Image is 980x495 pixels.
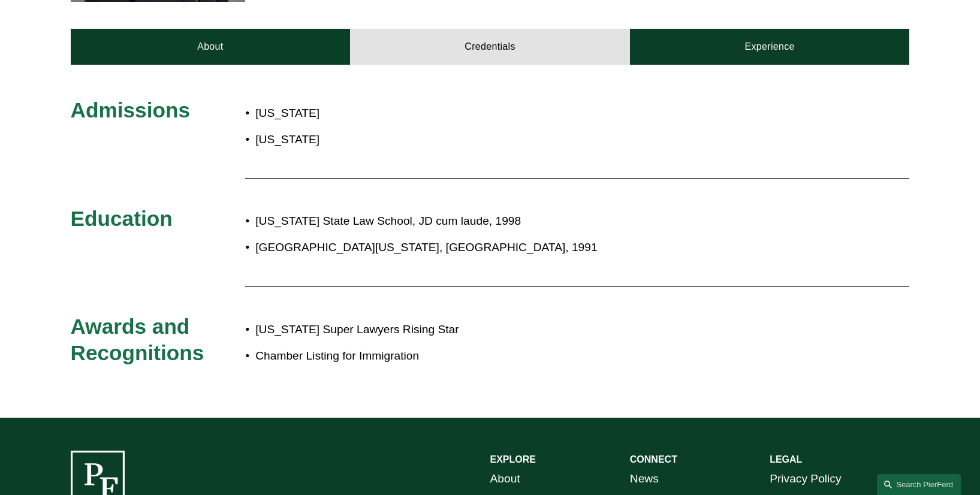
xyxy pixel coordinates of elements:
[350,29,630,65] a: Credentials
[255,319,804,340] p: [US_STATE] Super Lawyers Rising Star
[255,129,560,150] p: [US_STATE]
[255,237,804,258] p: [GEOGRAPHIC_DATA][US_STATE], [GEOGRAPHIC_DATA], 1991
[255,211,804,232] p: [US_STATE] State Law School, JD cum laude, 1998
[255,346,804,367] p: Chamber Listing for Immigration
[630,454,677,464] strong: CONNECT
[770,469,841,490] a: Privacy Policy
[630,469,659,490] a: News
[71,207,173,230] span: Education
[71,315,204,364] span: Awards and Recognitions
[71,98,190,122] span: Admissions
[255,103,560,124] p: [US_STATE]
[630,29,910,65] a: Experience
[490,454,536,464] strong: EXPLORE
[490,469,520,490] a: About
[877,474,961,495] a: Search this site
[71,29,351,65] a: About
[770,454,802,464] strong: LEGAL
